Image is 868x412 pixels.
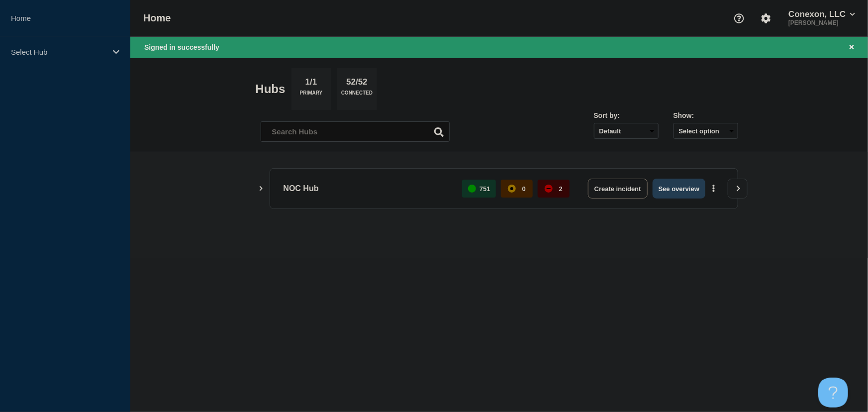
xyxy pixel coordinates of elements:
input: Search Hubs [261,121,450,142]
p: Connected [341,90,373,101]
button: Account settings [756,8,776,29]
p: Primary [300,90,323,101]
iframe: Help Scout Beacon - Open [818,378,848,408]
button: Show Connected Hubs [259,185,264,193]
h1: Home [143,12,171,24]
button: Select option [674,123,738,139]
p: 751 [480,185,490,193]
div: Show: [674,111,738,119]
p: 2 [559,185,563,193]
button: See overview [653,179,705,199]
div: up [468,185,476,193]
p: [PERSON_NAME] [786,19,857,26]
p: 52/52 [343,77,372,90]
select: Sort by [594,123,659,139]
p: 1/1 [301,77,321,90]
button: Support [729,8,750,29]
span: Signed in successfully [144,43,219,51]
button: More actions [707,180,720,198]
button: Close banner [846,42,858,53]
p: Select Hub [11,48,106,56]
p: NOC Hub [284,179,451,199]
button: Conexon, LLC [786,9,857,19]
button: View [728,179,748,199]
div: affected [508,185,516,193]
div: down [545,185,553,193]
div: Sort by: [594,111,659,119]
button: Create incident [588,179,648,199]
p: 0 [522,185,526,193]
h2: Hubs [256,82,286,96]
